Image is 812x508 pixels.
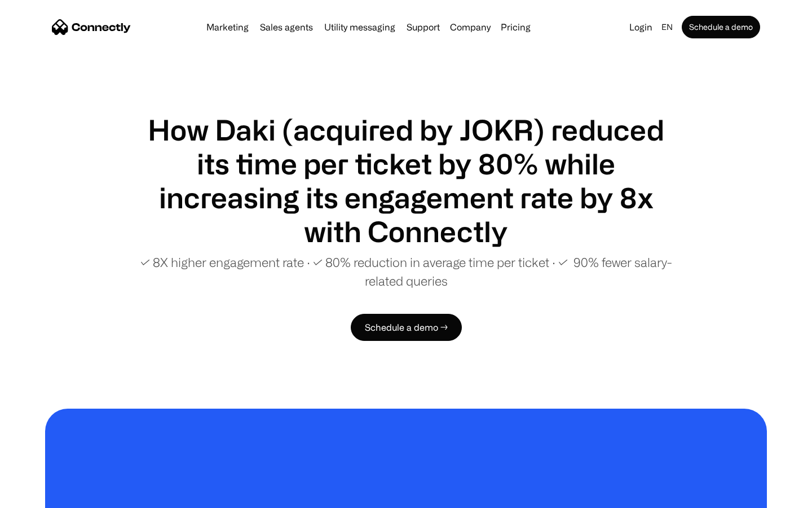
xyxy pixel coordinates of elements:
[402,23,444,32] a: Support
[320,23,400,32] a: Utility messaging
[135,253,677,290] p: ✓ 8X higher engagement rate ∙ ✓ 80% reduction in average time per ticket ∙ ✓ 90% fewer salary-rel...
[255,23,317,32] a: Sales agents
[661,19,673,35] div: en
[682,16,760,38] a: Schedule a demo
[450,19,491,35] div: Company
[202,23,253,32] a: Marketing
[23,488,68,504] ul: Language list
[135,113,677,248] h1: How Daki (acquired by JOKR) reduced its time per ticket by 80% while increasing its engagement ra...
[625,19,657,35] a: Login
[496,23,535,32] a: Pricing
[351,314,462,341] a: Schedule a demo →
[11,487,68,504] aside: Language selected: English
